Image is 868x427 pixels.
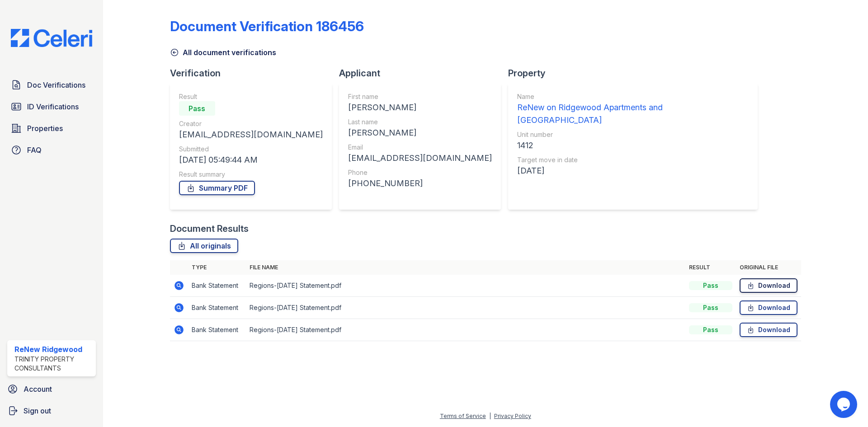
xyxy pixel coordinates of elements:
div: [EMAIL_ADDRESS][DOMAIN_NAME] [179,128,323,141]
div: Target move in date [517,155,749,164]
a: Summary PDF [179,181,255,195]
th: Type [188,260,246,275]
div: Pass [689,281,732,290]
a: Privacy Policy [494,413,531,419]
div: [PERSON_NAME] [348,101,492,114]
div: Pass [179,101,215,116]
a: Download [740,323,797,337]
div: Result [179,92,323,101]
div: Submitted [179,145,323,154]
span: Properties [27,123,63,134]
a: Download [740,300,797,315]
div: ReNew Ridgewood [14,344,92,355]
div: Unit number [517,130,749,139]
span: Account [24,384,52,394]
div: [EMAIL_ADDRESS][DOMAIN_NAME] [348,152,492,164]
span: FAQ [27,145,42,155]
div: [PERSON_NAME] [348,127,492,139]
th: Result [685,260,736,275]
a: Doc Verifications [7,76,96,94]
div: Last name [348,117,492,127]
div: [DATE] [517,164,749,177]
td: Regions-[DATE] Statement.pdf [246,319,685,341]
div: Document Results [170,222,249,235]
td: Regions-[DATE] Statement.pdf [246,297,685,319]
td: Regions-[DATE] Statement.pdf [246,275,685,297]
img: CE_Logo_Blue-a8612792a0a2168367f1c8372b55b34899dd931a85d93a1a3d3e32e68fde9ad4.png [4,29,99,47]
td: Bank Statement [188,275,246,297]
div: Applicant [339,67,508,80]
span: Sign out [24,405,51,416]
a: All document verifications [170,47,276,58]
div: ReNew on Ridgewood Apartments and [GEOGRAPHIC_DATA] [517,101,749,127]
iframe: chat widget [830,391,859,418]
div: Trinity Property Consultants [14,355,92,373]
a: Download [740,278,797,293]
div: | [489,413,491,419]
div: Creator [179,119,323,128]
div: First name [348,92,492,101]
td: Bank Statement [188,297,246,319]
th: File name [246,260,685,275]
div: 1412 [517,139,749,152]
div: Email [348,143,492,152]
div: Phone [348,168,492,177]
td: Bank Statement [188,319,246,341]
a: FAQ [7,141,96,159]
a: ID Verifications [7,98,96,116]
div: Name [517,92,749,101]
a: All originals [170,239,238,253]
div: Pass [689,325,732,334]
th: Original file [736,260,801,275]
div: [DATE] 05:49:44 AM [179,154,323,166]
a: Properties [7,119,96,137]
a: Name ReNew on Ridgewood Apartments and [GEOGRAPHIC_DATA] [517,92,749,127]
div: [PHONE_NUMBER] [348,177,492,190]
a: Account [4,380,99,398]
div: Verification [170,67,339,80]
a: Terms of Service [440,413,486,419]
a: Sign out [4,402,99,420]
span: ID Verifications [27,101,79,112]
div: Result summary [179,170,323,179]
div: Property [508,67,765,80]
div: Pass [689,303,732,312]
div: Document Verification 186456 [170,18,364,34]
span: Doc Verifications [27,80,85,90]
